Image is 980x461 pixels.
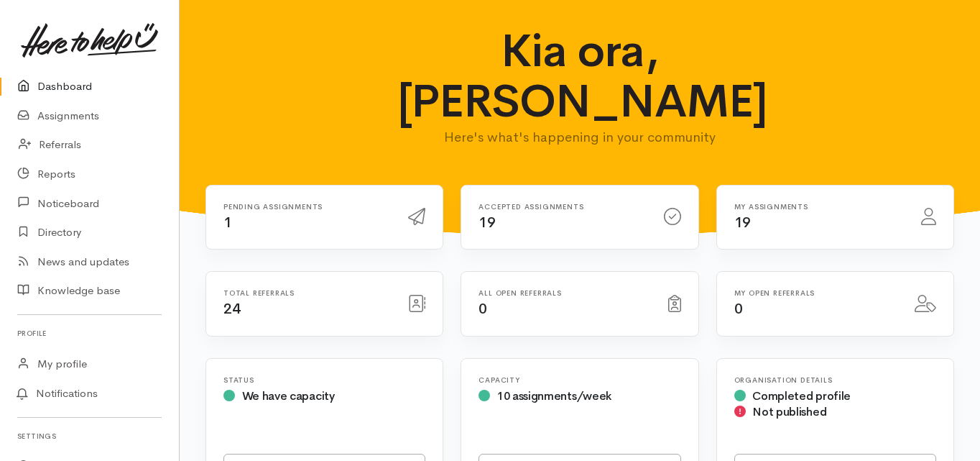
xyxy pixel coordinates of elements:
[479,203,646,211] h6: Accepted assignments
[497,388,611,403] span: 10 assignments/week
[734,300,743,318] span: 0
[397,26,763,127] h1: Kia ora, [PERSON_NAME]
[752,404,826,419] span: Not published
[223,214,232,232] span: 1
[734,203,904,211] h6: My assignments
[223,376,425,384] h6: Status
[17,324,162,343] h6: Profile
[479,289,650,297] h6: All open referrals
[223,300,240,318] span: 24
[734,376,936,384] h6: Organisation Details
[479,376,680,384] h6: Capacity
[479,300,487,318] span: 0
[223,289,391,297] h6: Total referrals
[734,214,751,232] span: 19
[242,388,335,403] span: We have capacity
[223,203,391,211] h6: Pending assignments
[752,388,851,403] span: Completed profile
[479,214,495,232] span: 19
[17,426,162,446] h6: Settings
[734,289,897,297] h6: My open referrals
[397,127,763,147] p: Here's what's happening in your community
